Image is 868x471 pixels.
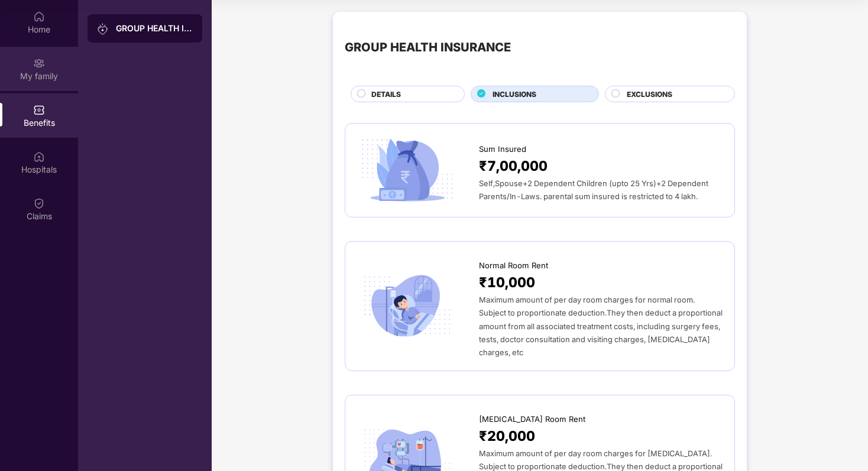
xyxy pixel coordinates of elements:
[479,295,723,357] span: Maximum amount of per day room charges for normal room. Subject to proportionate deduction.They t...
[345,38,511,57] div: GROUP HEALTH INSURANCE
[627,89,672,100] span: EXCLUSIONS
[479,259,548,272] span: Normal Room Rent
[479,143,526,155] span: Sum Insured
[33,197,45,209] img: svg+xml;base64,PHN2ZyBpZD0iQ2xhaW0iIHhtbG5zPSJodHRwOi8vd3d3LnczLm9yZy8yMDAwL3N2ZyIgd2lkdGg9IjIwIi...
[479,272,535,293] span: ₹10,000
[371,89,401,100] span: DETAILS
[33,151,45,163] img: svg+xml;base64,PHN2ZyBpZD0iSG9zcGl0YWxzIiB4bWxucz0iaHR0cDovL3d3dy53My5vcmcvMjAwMC9zdmciIHdpZHRoPS...
[33,11,45,22] img: svg+xml;base64,PHN2ZyBpZD0iSG9tZSIgeG1sbnM9Imh0dHA6Ly93d3cudzMub3JnLzIwMDAvc3ZnIiB3aWR0aD0iMjAiIG...
[479,413,585,425] span: [MEDICAL_DATA] Room Rent
[479,425,535,447] span: ₹20,000
[357,135,458,205] img: icon
[116,22,193,34] div: GROUP HEALTH INSURANCE
[33,57,45,69] img: svg+xml;base64,PHN2ZyB3aWR0aD0iMjAiIGhlaWdodD0iMjAiIHZpZXdCb3g9IjAgMCAyMCAyMCIgZmlsbD0ibm9uZSIgeG...
[479,179,708,201] span: Self,Spouse+2 Dependent Children (upto 25 Yrs)+2 Dependent Parents/In-Laws. parental sum insured ...
[97,23,109,35] img: svg+xml;base64,PHN2ZyB3aWR0aD0iMjAiIGhlaWdodD0iMjAiIHZpZXdCb3g9IjAgMCAyMCAyMCIgZmlsbD0ibm9uZSIgeG...
[33,104,45,116] img: svg+xml;base64,PHN2ZyBpZD0iQmVuZWZpdHMiIHhtbG5zPSJodHRwOi8vd3d3LnczLm9yZy8yMDAwL3N2ZyIgd2lkdGg9Ij...
[479,155,548,177] span: ₹7,00,000
[357,271,458,341] img: icon
[493,89,536,100] span: INCLUSIONS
